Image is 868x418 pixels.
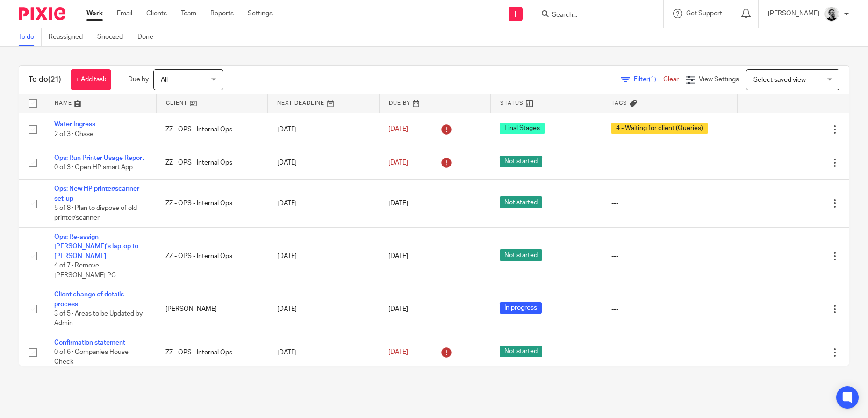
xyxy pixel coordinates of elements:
td: ZZ - OPS - Internal Ops [156,113,267,146]
td: [DATE] [268,333,379,372]
a: Team [181,9,196,18]
a: Settings [248,9,273,18]
a: Reports [210,9,234,18]
div: --- [611,252,728,261]
span: Tags [611,101,627,106]
h1: To do [29,75,61,85]
span: (1) [649,76,656,83]
span: Not started [500,196,542,208]
span: [DATE] [388,159,408,166]
span: Filter [634,76,663,83]
td: [PERSON_NAME] [156,285,267,333]
span: Not started [500,249,542,261]
span: 3 of 5 · Areas to be Updated by Admin [54,310,143,327]
span: Not started [500,346,542,357]
span: Not started [500,156,542,167]
td: [DATE] [268,228,379,285]
span: (21) [48,76,61,83]
img: Pixie [19,7,65,20]
span: 4 of 7 · Remove [PERSON_NAME] PC [54,262,116,279]
span: Select saved view [753,77,806,83]
span: [DATE] [388,200,408,207]
p: Due by [128,75,149,84]
img: Jack_2025.jpg [824,7,839,22]
span: [DATE] [388,349,408,356]
td: ZZ - OPS - Internal Ops [156,146,267,179]
a: Email [117,9,132,18]
span: 0 of 3 · Open HP smart App [54,164,133,171]
span: 0 of 6 · Companies House Check [54,349,129,366]
span: [DATE] [388,126,408,133]
span: Final Stages [500,123,545,134]
a: Snoozed [97,28,130,46]
p: [PERSON_NAME] [768,9,819,18]
td: ZZ - OPS - Internal Ops [156,333,267,372]
span: Get Support [686,10,722,17]
td: [DATE] [268,180,379,228]
a: + Add task [71,69,111,90]
span: [DATE] [388,306,408,312]
div: --- [611,158,728,167]
input: Search [551,11,635,20]
a: Water Ingress [54,121,95,128]
span: 4 - Waiting for client (Queries) [611,123,708,134]
a: Done [137,28,160,46]
td: [DATE] [268,285,379,333]
span: In progress [500,302,542,314]
a: Clients [146,9,167,18]
span: 2 of 3 · Chase [54,131,93,137]
a: Client change of details process [54,291,124,307]
span: 5 of 8 · Plan to dispose of old printer/scanner [54,205,137,221]
a: Ops: Re-assign [PERSON_NAME]'s laptop to [PERSON_NAME] [54,234,138,259]
div: --- [611,348,728,357]
td: ZZ - OPS - Internal Ops [156,228,267,285]
a: To do [19,28,42,46]
td: [DATE] [268,113,379,146]
td: ZZ - OPS - Internal Ops [156,180,267,228]
a: Ops: New HP printer/scanner set-up [54,186,139,202]
a: Clear [663,76,679,83]
div: --- [611,304,728,314]
a: Confirmation statement [54,339,125,346]
td: [DATE] [268,146,379,179]
span: All [161,77,168,83]
a: Reassigned [49,28,90,46]
a: Ops: Run Printer Usage Report [54,155,144,161]
div: --- [611,199,728,208]
span: [DATE] [388,253,408,259]
a: Work [86,9,103,18]
span: View Settings [699,76,739,83]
